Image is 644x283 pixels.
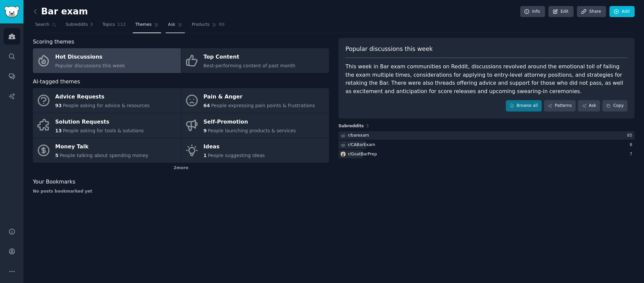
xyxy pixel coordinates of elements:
a: Hot DiscussionsPopular discussions this week [33,48,181,73]
span: Best-performing content of past month [204,63,296,68]
div: 8 [630,142,635,148]
div: 2 more [33,163,329,173]
span: Products [192,22,210,28]
a: Themes [133,19,161,33]
span: 93 [55,103,62,108]
a: r/barexam85 [338,131,635,140]
span: 1 [204,153,207,158]
span: People launching products & services [208,128,296,133]
span: Ask [168,22,175,28]
div: 85 [627,133,635,139]
span: AI-tagged themes [33,78,80,86]
span: People talking about spending money [60,153,149,158]
a: Self-Promotion9People launching products & services [181,113,329,138]
span: People asking for tools & solutions [63,128,144,133]
span: Your Bookmarks [33,178,75,186]
img: GummySearch logo [4,6,19,18]
span: 13 [55,128,62,133]
a: Patterns [544,100,576,112]
span: Scoring themes [33,38,74,46]
span: Search [35,22,49,28]
a: r/CABarExam8 [338,141,635,149]
div: Solution Requests [55,117,144,127]
span: People suggesting ideas [208,153,265,158]
div: This week in Bar exam communities on Reddit, discussions revolved around the emotional toll of fa... [345,63,628,95]
div: Advice Requests [55,92,150,102]
a: Info [520,6,545,17]
span: 3 [90,22,93,28]
span: 3 [366,124,369,128]
div: Top Content [204,52,296,63]
span: Themes [135,22,152,28]
span: Subreddits [338,123,364,129]
span: Popular discussions this week [55,63,125,68]
a: Edit [548,6,574,17]
a: Advice Requests93People asking for advice & resources [33,88,181,113]
a: Products80 [190,19,227,33]
a: Search [33,19,59,33]
a: Top ContentBest-performing content of past month [181,48,329,73]
a: GoatBarPrepr/GoatBarPrep7 [338,150,635,158]
span: Popular discussions this week [345,45,433,53]
a: Ask [166,19,185,33]
a: Money Talk5People talking about spending money [33,138,181,163]
a: Ideas1People suggesting ideas [181,138,329,163]
span: 64 [204,103,210,108]
div: Pain & Anger [204,92,315,102]
a: Share [577,6,606,17]
span: 9 [204,128,207,133]
h2: Bar exam [33,6,88,17]
span: Subreddits [66,22,88,28]
div: 7 [630,151,635,157]
div: Hot Discussions [55,52,125,63]
span: People asking for advice & resources [63,103,149,108]
div: No posts bookmarked yet [33,189,329,195]
div: Ideas [204,142,265,152]
button: Copy [602,100,628,112]
div: Self-Promotion [204,117,296,127]
span: 5 [55,153,59,158]
a: Add [609,6,635,17]
a: Ask [578,100,600,112]
a: Solution Requests13People asking for tools & solutions [33,113,181,138]
a: Browse all [506,100,542,112]
img: GoatBarPrep [341,152,345,156]
div: r/ GoatBarPrep [348,151,377,157]
div: r/ barexam [348,133,369,139]
div: Money Talk [55,142,149,152]
span: 112 [117,22,126,28]
a: Pain & Anger64People expressing pain points & frustrations [181,88,329,113]
a: Topics112 [100,19,128,33]
span: 80 [219,22,225,28]
span: People expressing pain points & frustrations [211,103,315,108]
span: Topics [102,22,115,28]
div: r/ CABarExam [348,142,375,148]
a: Subreddits3 [63,19,95,33]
